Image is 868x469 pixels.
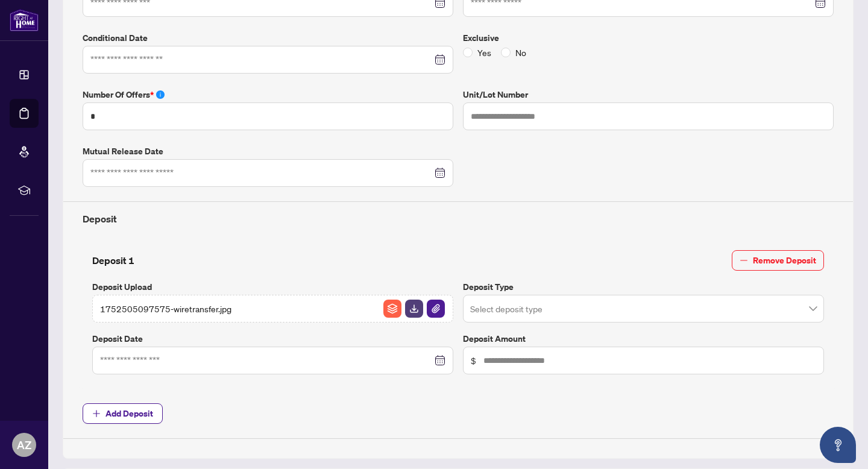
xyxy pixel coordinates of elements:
[92,332,453,345] label: Deposit Date
[463,332,824,345] label: Deposit Amount
[463,280,824,294] label: Deposit Type
[383,299,402,318] button: File Archive
[427,300,445,318] img: File Attachement
[83,31,453,45] label: Conditional Date
[463,31,834,45] label: Exclusive
[83,88,453,101] label: Number of offers
[92,295,453,323] span: 1752505097575-wiretransfer.jpgFile ArchiveFile DownloadFile Attachement
[740,256,748,265] span: minus
[753,251,816,270] span: Remove Deposit
[105,404,153,423] span: Add Deposit
[10,9,39,31] img: logo
[473,46,496,59] span: Yes
[92,253,134,268] h4: Deposit 1
[383,300,401,318] img: File Archive
[100,302,231,315] span: 1752505097575-wiretransfer.jpg
[83,403,163,424] button: Add Deposit
[17,436,31,453] span: AZ
[83,145,453,158] label: Mutual Release Date
[404,299,424,318] button: File Download
[92,280,453,294] label: Deposit Upload
[471,354,476,367] span: $
[83,212,834,226] h4: Deposit
[156,90,165,99] span: info-circle
[820,427,856,463] button: Open asap
[426,299,445,318] button: File Attachement
[92,409,101,418] span: plus
[405,300,423,318] img: File Download
[511,46,531,59] span: No
[463,88,834,101] label: Unit/Lot Number
[732,250,824,271] button: Remove Deposit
